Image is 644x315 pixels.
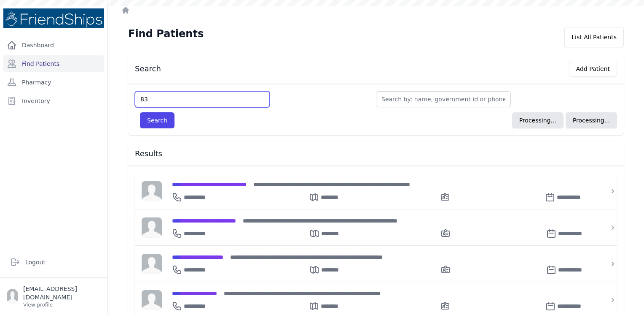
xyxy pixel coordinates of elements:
button: Processing... [566,112,617,128]
input: Find by: id [135,91,270,107]
a: Logout [7,254,101,271]
a: [EMAIL_ADDRESS][DOMAIN_NAME] View profile [7,285,101,308]
img: person-242608b1a05df3501eefc295dc1bc67a.jpg [142,254,162,274]
button: Add Patient [569,61,617,77]
a: Find Patients [3,55,104,72]
input: Search by: name, government id or phone [376,91,511,107]
a: Dashboard [3,37,104,54]
a: Inventory [3,92,104,109]
img: person-242608b1a05df3501eefc295dc1bc67a.jpg [142,290,162,310]
p: View profile [23,301,101,308]
h1: Find Patients [128,27,204,41]
h3: Search [135,64,161,74]
p: [EMAIL_ADDRESS][DOMAIN_NAME] [23,285,101,301]
img: Medical Missions EMR [3,8,104,28]
button: Search [140,112,174,128]
img: person-242608b1a05df3501eefc295dc1bc67a.jpg [142,217,162,238]
button: Processing... [512,112,563,128]
div: List All Patients [564,27,624,47]
a: Pharmacy [3,74,104,91]
h3: Results [135,149,617,159]
img: person-242608b1a05df3501eefc295dc1bc67a.jpg [142,181,162,201]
